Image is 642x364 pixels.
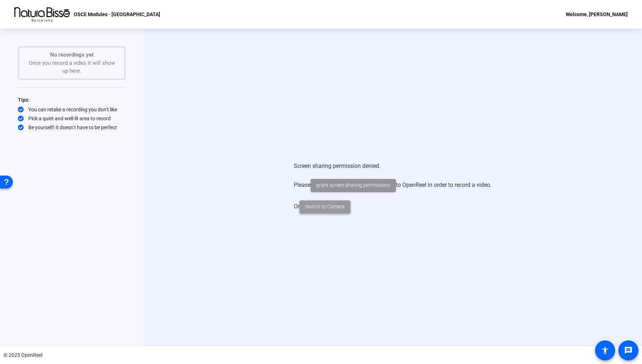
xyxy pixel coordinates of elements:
div: Once you record a video it will show up here. [26,51,118,75]
div: Be yourself! It doesn’t have to be perfect [18,124,125,131]
div: © 2025 OpenReel [4,351,42,359]
p: No recordings yet [26,51,118,59]
div: Screen sharing permission denied. Please to OpenReel in order to record a video. Or [294,155,492,220]
span: Switch to Camera [305,203,345,210]
div: Tips: [18,96,125,104]
img: OpenReel logo [14,7,70,21]
mat-icon: message [624,346,633,355]
div: You can retake a recording you don’t like [18,106,125,113]
button: Switch to Camera [300,200,350,213]
mat-icon: accessibility [601,346,609,355]
span: grant screen sharing permissions [316,181,390,189]
p: OSCE Modules - [GEOGRAPHIC_DATA] [74,10,160,19]
div: Welcome, [PERSON_NAME] [566,10,628,19]
button: grant screen sharing permissions [311,179,396,192]
div: Pick a quiet and well-lit area to record [18,115,125,122]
